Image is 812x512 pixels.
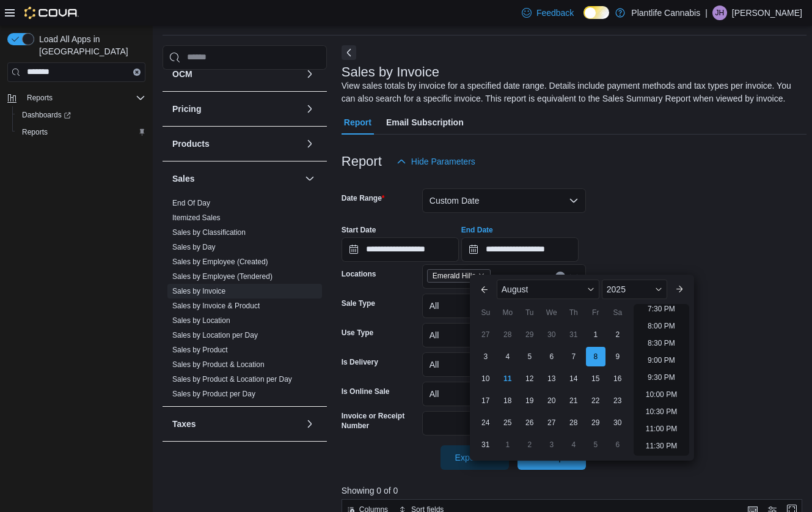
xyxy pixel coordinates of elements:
button: Reports [22,91,57,105]
span: August [502,284,529,294]
nav: Complex example [7,84,145,173]
li: 9:30 PM [643,370,680,385]
div: day-24 [476,413,496,432]
div: day-4 [564,435,583,454]
div: day-29 [520,325,540,344]
div: day-9 [608,347,627,366]
span: Sales by Employee (Tendered) [172,272,272,281]
button: Pricing [172,103,300,115]
span: Load All Apps in [GEOGRAPHIC_DATA] [34,33,145,58]
a: Feedback [517,1,579,25]
button: Hide Parameters [392,149,480,174]
div: Button. Open the year selector. 2025 is currently selected. [602,280,667,299]
p: [PERSON_NAME] [732,6,802,20]
div: Fr [586,303,605,322]
div: Mo [498,303,518,322]
div: day-1 [586,325,605,344]
div: day-26 [520,413,540,432]
div: day-2 [608,325,627,344]
span: Dashboards [17,108,145,122]
a: Sales by Invoice & Product [172,302,260,310]
p: Plantlife Cannabis [631,6,700,20]
button: Next [342,45,356,60]
span: Sales by Day [172,242,216,252]
div: Sa [608,303,627,322]
div: day-17 [476,391,496,410]
span: Sales by Product & Location per Day [172,374,292,384]
button: Previous Month [475,280,494,299]
button: Export [441,445,509,470]
div: View sales totals by invoice for a specified date range. Details include payment methods and tax ... [342,80,801,105]
div: day-13 [542,369,561,388]
a: Sales by Location [172,316,230,325]
span: Sales by Invoice & Product [172,301,260,311]
div: Tu [520,303,540,322]
div: Jodi Hamilton [712,6,727,20]
h3: Sales by Invoice [342,65,439,80]
span: Sales by Classification [172,228,246,237]
label: Invoice or Receipt Number [342,411,417,431]
a: Reports [17,125,53,139]
a: Sales by Invoice [172,287,225,295]
li: 11:00 PM [641,421,682,436]
div: day-30 [608,413,627,432]
a: Sales by Classification [172,228,246,237]
div: Sales [163,196,327,406]
a: Sales by Product & Location per Day [172,375,292,384]
a: Dashboards [12,106,150,124]
button: Clear input [555,272,565,281]
button: Taxes [172,418,300,430]
li: 9:00 PM [643,353,680,368]
div: day-16 [608,369,627,388]
button: All [422,352,586,377]
div: Su [476,303,496,322]
a: Dashboards [17,108,76,122]
button: Pricing [302,102,317,116]
h3: Products [172,138,210,150]
div: day-10 [476,369,496,388]
span: Emerald Hills [427,269,491,283]
div: day-18 [498,391,518,410]
div: day-20 [542,391,561,410]
h3: Pricing [172,103,201,115]
button: Clear input [133,69,141,76]
label: Use Type [342,328,373,338]
div: day-3 [476,347,496,366]
label: Locations [342,269,376,279]
div: day-27 [542,413,561,432]
h3: Taxes [172,418,196,430]
div: Th [564,303,583,322]
div: day-8 [586,347,605,366]
h3: Sales [172,173,195,185]
button: All [422,382,586,406]
button: Sales [172,173,300,185]
div: day-25 [498,413,518,432]
span: Sales by Location per Day [172,330,258,340]
span: Reports [22,127,48,137]
button: Remove Emerald Hills from selection in this group [478,272,485,280]
span: Itemized Sales [172,213,221,223]
div: day-6 [608,435,627,454]
span: Sales by Invoice [172,286,225,296]
div: day-29 [586,413,605,432]
div: day-11 [498,369,518,388]
ul: Time [634,304,689,456]
p: Showing 0 of 0 [342,484,807,497]
label: Date Range [342,193,385,203]
button: Reports [12,124,150,141]
div: day-1 [498,435,518,454]
button: All [422,323,586,347]
input: Dark Mode [583,6,609,19]
div: day-6 [542,347,561,366]
div: day-14 [564,369,583,388]
span: Sales by Employee (Created) [172,257,268,267]
span: Export [448,445,502,470]
div: day-31 [564,325,583,344]
button: Products [302,136,317,151]
div: day-31 [476,435,496,454]
button: Reports [2,89,150,106]
div: day-7 [564,347,583,366]
button: OCM [172,68,300,80]
a: Itemized Sales [172,213,221,222]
